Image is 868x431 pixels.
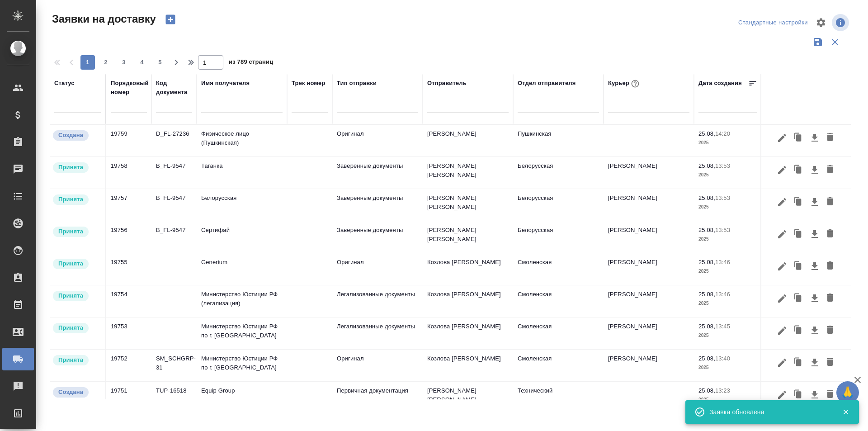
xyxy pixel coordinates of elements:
[58,388,83,397] p: Создана
[106,221,151,253] td: 19756
[698,194,715,201] p: 25.08,
[698,235,757,244] p: 2025
[790,354,807,371] button: Клонировать
[698,130,715,137] p: 25.08,
[151,189,197,221] td: B_FL-9547
[698,323,715,330] p: 25.08,
[826,33,844,51] button: Сбросить фильтры
[52,226,101,238] div: Курьер назначен
[106,285,151,317] td: 19754
[52,322,101,334] div: Курьер назначен
[106,253,151,285] td: 19755
[111,79,149,97] div: Порядковый номер
[229,57,273,70] span: из 789 страниц
[774,258,790,275] button: Редактировать
[197,125,287,156] td: Физическое лицо (Пушкинская)
[423,157,513,189] td: [PERSON_NAME] [PERSON_NAME]
[153,55,167,70] button: 5
[807,258,822,275] button: Скачать
[156,79,192,97] div: Код документа
[427,79,467,88] div: Отправитель
[197,253,287,285] td: Generium
[52,386,101,398] div: Новая заявка, еще не передана в работу
[106,157,151,189] td: 19758
[135,58,149,67] span: 4
[518,79,576,88] div: Отдел отправителя
[513,157,604,189] td: Белорусская
[698,363,757,372] p: 2025
[807,354,822,371] button: Скачать
[807,194,822,211] button: Скачать
[698,162,715,169] p: 25.08,
[698,203,757,212] p: 2025
[106,125,151,156] td: 19759
[58,163,83,172] p: Принята
[423,253,513,285] td: Козлова [PERSON_NAME]
[423,317,513,349] td: Козлова [PERSON_NAME]
[698,79,742,88] div: Дата создания
[698,387,715,394] p: 25.08,
[822,354,838,371] button: Удалить
[332,317,423,349] td: Легализованные документы
[106,382,151,413] td: 19751
[698,355,715,362] p: 25.08,
[99,58,113,67] span: 2
[807,322,822,339] button: Скачать
[822,258,838,275] button: Удалить
[790,290,807,307] button: Клонировать
[774,161,790,179] button: Редактировать
[774,226,790,243] button: Редактировать
[513,350,604,381] td: Смоленская
[774,322,790,339] button: Редактировать
[698,138,757,147] p: 2025
[629,78,641,90] button: При выборе курьера статус заявки автоматически поменяется на «Принята»
[197,350,287,381] td: Министерство Юстиции РФ по г. [GEOGRAPHIC_DATA]
[54,79,75,88] div: Статус
[698,291,715,298] p: 25.08,
[774,290,790,307] button: Редактировать
[58,291,83,300] p: Принята
[810,12,832,33] span: Настроить таблицу
[58,131,83,140] p: Создана
[774,129,790,147] button: Редактировать
[332,221,423,253] td: Заверенные документы
[423,125,513,156] td: [PERSON_NAME]
[715,194,730,201] p: 13:53
[423,189,513,221] td: [PERSON_NAME] [PERSON_NAME]
[604,189,694,221] td: [PERSON_NAME]
[151,350,197,381] td: SM_SCHGRP-31
[807,226,822,243] button: Скачать
[790,129,807,147] button: Клонировать
[52,161,101,174] div: Курьер назначен
[99,55,113,70] button: 2
[201,79,250,88] div: Имя получателя
[117,55,131,70] button: 3
[52,258,101,270] div: Курьер назначен
[58,259,83,268] p: Принята
[197,157,287,189] td: Таганка
[832,14,851,31] span: Посмотреть информацию
[774,386,790,403] button: Редактировать
[822,226,838,243] button: Удалить
[58,195,83,204] p: Принята
[513,253,604,285] td: Смоленская
[151,382,197,413] td: TUP-16518
[822,129,838,147] button: Удалить
[106,317,151,349] td: 19753
[774,194,790,211] button: Редактировать
[151,221,197,253] td: B_FL-9547
[58,227,83,236] p: Принята
[715,162,730,169] p: 13:53
[423,350,513,381] td: Козлова [PERSON_NAME]
[117,58,131,67] span: 3
[423,382,513,413] td: [PERSON_NAME] [PERSON_NAME]
[197,189,287,221] td: Белорусская
[337,79,377,88] div: Тип отправки
[604,317,694,349] td: [PERSON_NAME]
[840,383,855,402] span: 🙏
[58,323,83,332] p: Принята
[715,323,730,330] p: 13:45
[332,125,423,156] td: Оригинал
[790,161,807,179] button: Клонировать
[197,382,287,413] td: Equip Group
